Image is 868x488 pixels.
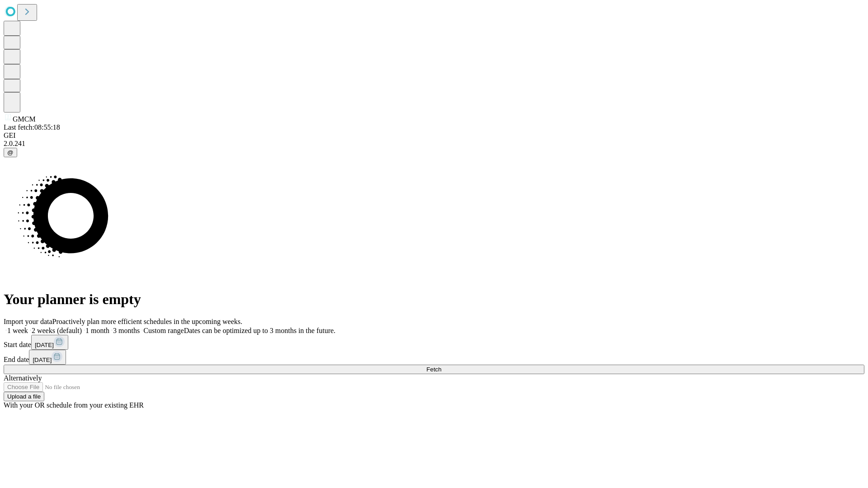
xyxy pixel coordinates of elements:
[143,327,184,334] span: Custom range
[4,123,60,131] span: Last fetch: 08:55:18
[184,327,335,334] span: Dates can be optimized up to 3 months in the future.
[4,401,144,409] span: With your OR schedule from your existing EHR
[4,350,864,365] div: End date
[113,327,140,334] span: 3 months
[33,357,52,363] span: [DATE]
[31,335,68,350] button: [DATE]
[85,327,109,334] span: 1 month
[4,392,44,401] button: Upload a file
[426,366,441,373] span: Fetch
[29,350,66,365] button: [DATE]
[13,115,36,123] span: GMCM
[32,327,82,334] span: 2 weeks (default)
[4,335,864,350] div: Start date
[4,318,52,325] span: Import your data
[4,374,42,382] span: Alternatively
[52,318,242,325] span: Proactively plan more efficient schedules in the upcoming weeks.
[35,342,54,348] span: [DATE]
[4,291,864,308] h1: Your planner is empty
[7,327,28,334] span: 1 week
[4,131,864,140] div: GEI
[4,148,17,157] button: @
[7,149,14,156] span: @
[4,140,864,148] div: 2.0.241
[4,365,864,374] button: Fetch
